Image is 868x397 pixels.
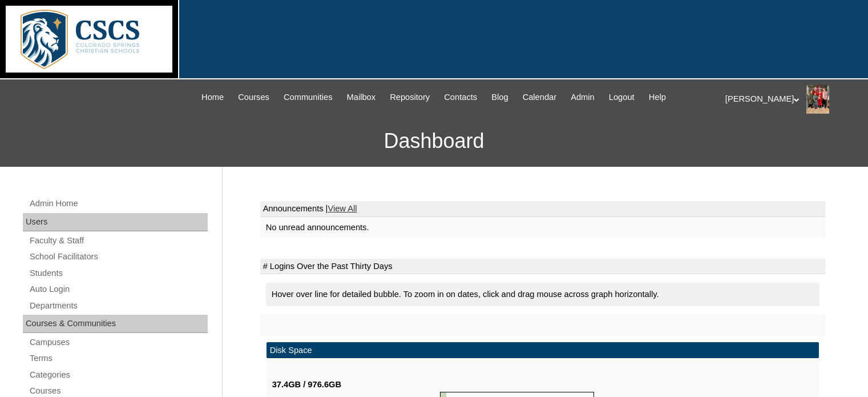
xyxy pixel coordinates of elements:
a: Departments [29,299,208,313]
a: Help [643,91,672,104]
a: Home [196,91,229,104]
a: Courses [232,91,275,104]
span: Communities [284,91,333,104]
a: Faculty & Staff [29,234,208,248]
div: Courses & Communities [23,315,208,333]
span: Contacts [444,91,477,104]
div: [PERSON_NAME] [725,85,857,114]
a: Calendar [517,91,562,104]
td: # Logins Over the Past Thirty Days [260,259,825,275]
span: Blog [491,91,508,104]
a: View All [328,204,357,213]
span: Home [201,91,224,104]
span: Courses [238,91,269,104]
a: Categories [29,368,208,382]
a: Admin [565,91,600,104]
a: Mailbox [341,91,382,104]
span: Repository [390,91,430,104]
a: Campuses [29,335,208,350]
a: Terms [29,351,208,366]
a: Auto Login [29,282,208,296]
span: Calendar [523,91,556,104]
div: Users [23,213,208,231]
a: Communities [278,91,338,104]
td: Announcements | [260,201,825,217]
a: School Facilitators [29,250,208,264]
span: Help [649,91,666,104]
a: Blog [486,91,514,104]
img: logo-white.png [6,6,172,73]
span: Logout [609,91,635,104]
div: 37.4GB / 976.6GB [272,379,440,391]
a: Repository [384,91,435,104]
a: Admin Home [29,197,208,211]
span: Admin [571,91,595,104]
div: Hover over line for detailed bubble. To zoom in on dates, click and drag mouse across graph horiz... [266,283,819,306]
a: Students [29,266,208,280]
td: Disk Space [267,342,819,359]
td: No unread announcements. [260,217,825,238]
img: Stephanie Phillips [806,85,829,114]
span: Mailbox [347,91,376,104]
a: Contacts [438,91,483,104]
h3: Dashboard [6,115,862,167]
a: Logout [603,91,640,104]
